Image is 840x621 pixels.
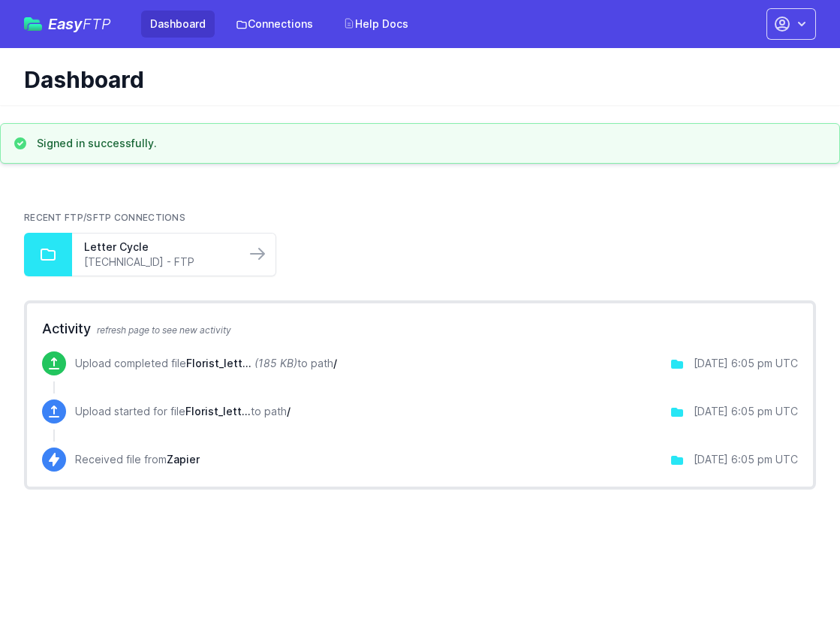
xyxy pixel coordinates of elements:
[141,11,215,38] a: Dashboard
[227,11,322,38] a: Connections
[24,17,42,31] img: easyftp_logo.png
[334,11,417,38] a: Help Docs
[97,324,231,336] span: refresh page to see new activity
[186,357,251,369] span: Florist_letter3_2025-10-06T18_05_06_00_00.pdf
[254,357,297,369] i: (185 KB)
[75,452,200,467] p: Received file from
[185,405,251,418] span: Florist_letter3_2025-10-06T18_05_06_00_00.pdf
[75,404,291,419] p: Upload started for file to path
[75,356,337,371] p: Upload completed file to path
[84,255,233,270] a: [TECHNICAL_ID] - FTP
[694,356,798,371] div: [DATE] 6:05 pm UTC
[333,357,337,369] span: /
[694,452,798,467] div: [DATE] 6:05 pm UTC
[83,15,111,33] span: FTP
[24,17,111,32] a: EasyFTP
[167,453,200,466] span: Zapier
[42,318,798,339] h2: Activity
[24,212,816,224] h2: Recent FTP/SFTP Connections
[48,17,111,32] span: Easy
[37,136,157,151] h3: Signed in successfully.
[24,66,804,93] h1: Dashboard
[84,240,233,255] a: Letter Cycle
[287,405,291,418] span: /
[694,404,798,419] div: [DATE] 6:05 pm UTC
